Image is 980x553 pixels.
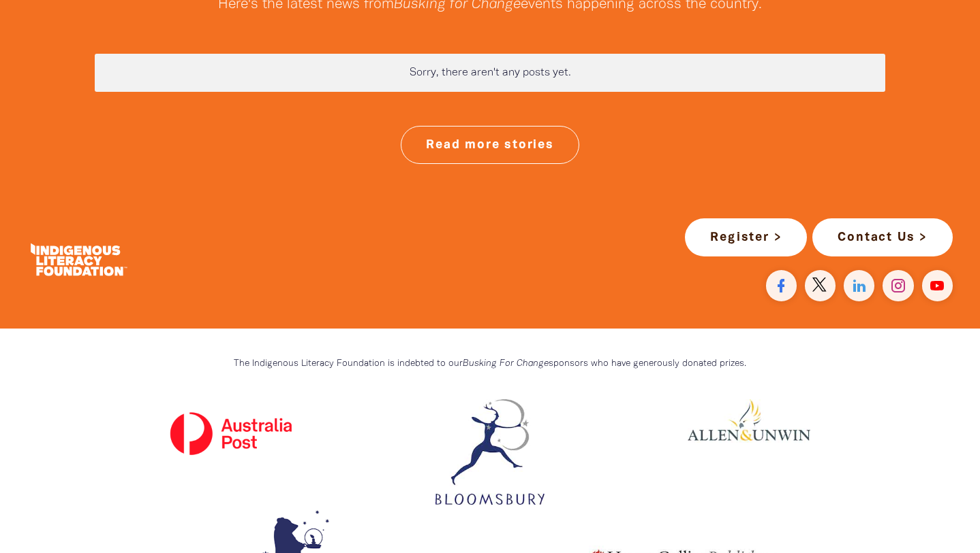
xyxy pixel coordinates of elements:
a: Find us on Twitter [805,270,836,301]
a: Find us on Linkedin [844,270,874,301]
a: Visit our facebook page [766,270,797,301]
p: The Indigenous Literacy Foundation is indebted to our sponsors who have generously donated prizes. [122,356,858,372]
div: Paginated content [95,54,885,92]
a: Read more stories [401,126,579,164]
a: Register > [685,218,807,256]
a: Contact Us > [812,218,953,256]
em: Busking For Change [463,359,549,368]
a: Find us on YouTube [922,270,953,301]
div: Sorry, there aren't any posts yet. [95,54,885,92]
a: Find us on Instagram [883,270,913,301]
